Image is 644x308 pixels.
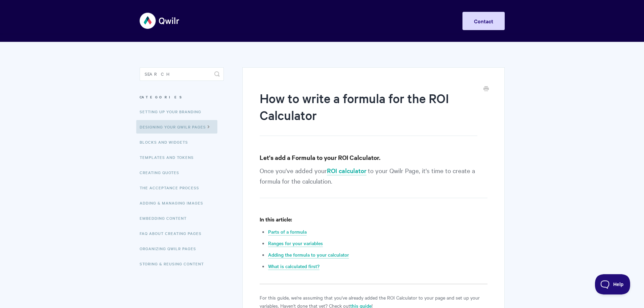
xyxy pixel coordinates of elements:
iframe: Toggle Customer Support [595,274,630,294]
a: Adding & Managing Images [140,196,208,210]
a: Designing Your Qwilr Pages [136,120,217,134]
h3: Let's add a Formula to your ROI Calculator. [260,153,487,162]
strong: In this article: [260,215,292,223]
a: Adding the formula to your calculator [268,251,349,259]
h1: How to write a formula for the ROI Calculator [260,90,477,136]
a: ROI calculator [327,166,366,175]
a: Print this Article [483,86,489,93]
h3: Categories [140,91,224,103]
a: FAQ About Creating Pages [140,227,207,240]
a: Setting up your Branding [140,105,206,118]
a: Contact [462,12,505,30]
a: Creating Quotes [140,166,184,179]
a: What is calculated first? [268,263,319,270]
a: Blocks and Widgets [140,135,193,149]
a: Storing & Reusing Content [140,257,209,270]
a: Organizing Qwilr Pages [140,242,201,255]
img: Qwilr Help Center [140,8,180,33]
input: Search [140,67,224,81]
a: Ranges for your variables [268,240,323,247]
p: Once you've added your to your Qwilr Page, it's time to create a formula for the calculation. [260,165,487,198]
a: Embedding Content [140,211,192,225]
a: Parts of a formula [268,228,307,236]
a: The Acceptance Process [140,181,204,194]
a: Templates and Tokens [140,150,199,164]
